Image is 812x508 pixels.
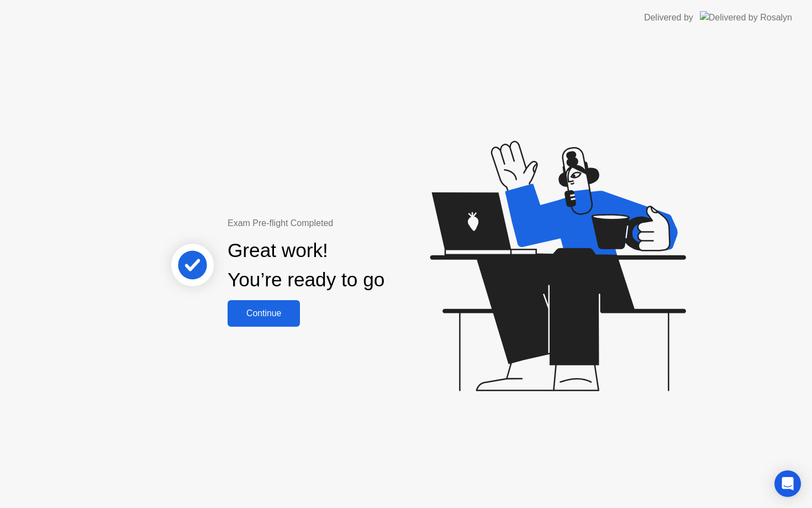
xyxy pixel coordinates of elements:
[228,236,384,295] div: Great work! You’re ready to go
[774,470,801,497] div: Open Intercom Messenger
[231,308,297,318] div: Continue
[228,217,456,230] div: Exam Pre-flight Completed
[228,300,300,327] button: Continue
[700,11,792,24] img: Delivered by Rosalyn
[644,11,693,24] div: Delivered by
